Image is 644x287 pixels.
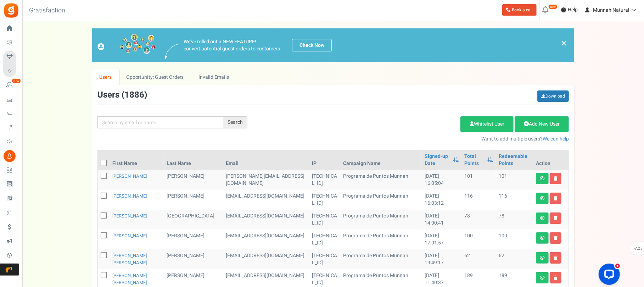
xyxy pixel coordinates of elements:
td: customer [223,230,309,249]
input: Search by email or name [97,116,223,128]
td: 100 [461,230,496,249]
a: Download [537,90,569,102]
a: [PERSON_NAME] [112,193,147,199]
a: Redeemable Points [499,153,530,167]
i: Delete user [554,196,558,200]
p: Want to add multiple users? [258,136,569,143]
img: Gratisfaction [3,2,19,18]
span: FAQs [633,242,643,255]
th: Campaign Name [340,150,422,170]
a: Users [92,69,119,85]
td: 78 [496,210,533,230]
td: [DATE] 17:01:57 [422,230,461,249]
td: [PERSON_NAME] [164,190,223,210]
td: [DATE] 16:03:12 [422,190,461,210]
a: Check Now [292,39,332,51]
a: [PERSON_NAME] [PERSON_NAME] [112,252,147,266]
i: Delete user [554,236,558,240]
td: [DATE] 19:49:17 [422,249,461,269]
a: [PERSON_NAME] [PERSON_NAME] [112,272,147,286]
p: We've rolled out a NEW FEATURE! convert potential guest orders to customers. [184,38,281,53]
td: [TECHNICAL_ID] [309,230,340,249]
a: [PERSON_NAME] [112,232,147,239]
td: customer [223,190,309,210]
a: [PERSON_NAME] [112,173,147,180]
td: Programa de Puntos Münnah [340,210,422,230]
td: 78 [461,210,496,230]
td: [PERSON_NAME] [164,230,223,249]
th: Action [533,150,569,170]
i: View details [540,216,545,220]
td: [DATE] 16:05:04 [422,170,461,190]
td: 101 [461,170,496,190]
td: [TECHNICAL_ID] [309,190,340,210]
td: Programa de Puntos Münnah [340,230,422,249]
a: Signed-up Date [425,153,449,167]
img: images [165,44,178,59]
td: [TECHNICAL_ID] [309,249,340,269]
i: View details [540,236,545,240]
span: 1886 [124,89,144,101]
th: Last Name [164,150,223,170]
h3: Users ( ) [97,90,147,100]
td: [PERSON_NAME] [164,249,223,269]
td: 100 [496,230,533,249]
a: [PERSON_NAME] [112,213,147,219]
td: [TECHNICAL_ID] [309,170,340,190]
i: View details [540,276,545,280]
i: View details [540,176,545,181]
td: [DATE] 14:00:41 [422,210,461,230]
span: Münnah Natural [593,6,629,14]
a: Total Points [464,153,484,167]
a: We can help [543,135,569,143]
th: IP [309,150,340,170]
a: New [3,79,19,91]
td: [PERSON_NAME] [164,170,223,190]
td: customer [223,249,309,269]
td: 62 [496,249,533,269]
img: images [97,34,156,57]
h3: Gratisfaction [21,4,73,18]
td: 116 [461,190,496,210]
i: Delete user [554,276,558,280]
em: New [548,4,558,9]
a: × [561,39,567,48]
th: Email [223,150,309,170]
span: Help [566,6,578,13]
td: customer [223,210,309,230]
a: Opportunity: Guest Orders [119,69,191,85]
i: View details [540,196,545,200]
i: Delete user [554,216,558,220]
em: New [12,78,21,83]
td: 62 [461,249,496,269]
div: Search [223,116,247,128]
td: 116 [496,190,533,210]
td: 101 [496,170,533,190]
td: [PERSON_NAME][EMAIL_ADDRESS][DOMAIN_NAME] [223,170,309,190]
a: Whitelist User [460,116,514,132]
td: Programa de Puntos Münnah [340,190,422,210]
i: Delete user [554,176,558,181]
a: Invalid Emails [191,69,236,85]
td: Programa de Puntos Münnah [340,249,422,269]
th: First Name [110,150,164,170]
a: Book a call [502,4,537,16]
td: Programa de Puntos Münnah [340,170,422,190]
a: Add New User [515,116,569,132]
i: Delete user [554,256,558,260]
td: [GEOGRAPHIC_DATA] [164,210,223,230]
a: Help [558,4,581,16]
i: View details [540,256,545,260]
td: [TECHNICAL_ID] [309,210,340,230]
